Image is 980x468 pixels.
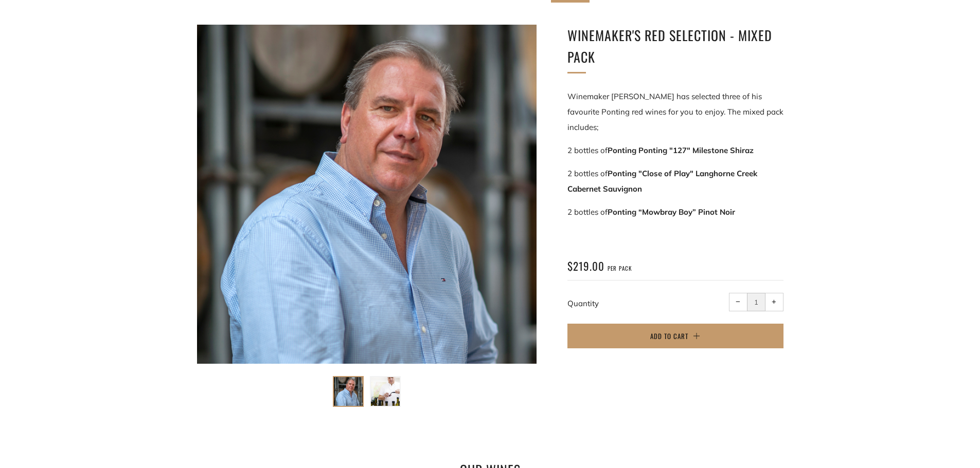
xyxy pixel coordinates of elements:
[608,207,735,217] strong: Ponting “Mowbray Boy” Pinot Noir
[650,331,688,341] span: Add to Cart
[333,376,364,407] button: Load image into Gallery viewer, Winemaker&#39;s Red Selection - Mixed Pack
[567,258,604,274] span: $219.00
[371,377,400,406] img: Load image into Gallery viewer, Winemaker&#39;s Red Selection - Mixed Pack
[736,299,740,304] span: −
[567,324,783,348] button: Add to Cart
[567,25,783,67] h1: Winemaker's Red Selection - Mixed Pack
[608,265,632,272] span: per pack
[608,145,754,155] strong: Ponting Ponting "127" Milestone Shiraz
[567,298,599,308] label: Quantity
[567,169,757,194] strong: Ponting "Close of Play" Langhorne Creek Cabernet Sauvignon
[772,299,776,304] span: +
[567,166,783,197] p: 2 bottles of
[334,377,363,406] img: Load image into Gallery viewer, Winemaker&#39;s Red Selection - Mixed Pack
[567,204,783,220] p: 2 bottles of
[747,293,765,311] input: quantity
[567,143,783,158] p: 2 bottles of
[567,89,783,135] p: Winemaker [PERSON_NAME] has selected three of his favourite Ponting red wines for you to enjoy. T...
